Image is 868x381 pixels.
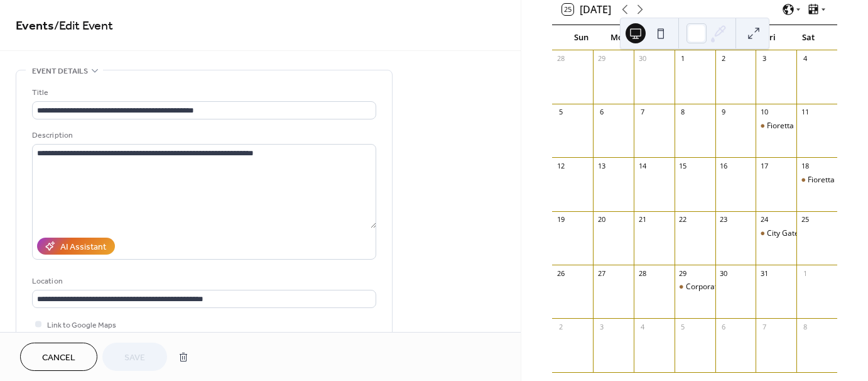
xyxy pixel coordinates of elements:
[796,175,837,185] div: Fioretta Italian Steakhouse
[556,54,565,63] div: 28
[32,86,374,99] div: Title
[751,25,789,50] div: Fri
[719,268,729,278] div: 30
[800,322,810,331] div: 8
[597,215,606,224] div: 20
[678,268,688,278] div: 29
[719,161,729,170] div: 16
[759,322,769,331] div: 7
[767,228,820,239] div: City Gate Grille
[556,215,565,224] div: 19
[597,322,606,331] div: 3
[756,228,796,239] div: City Gate Grille
[597,161,606,170] div: 13
[756,121,796,131] div: Fioretta Italian Steakhouse
[678,161,688,170] div: 15
[719,322,729,331] div: 6
[54,14,113,38] span: / Edit Event
[556,322,565,331] div: 2
[678,54,688,63] div: 1
[597,268,606,278] div: 27
[637,161,647,170] div: 14
[789,25,827,50] div: Sat
[678,215,688,224] div: 22
[637,108,647,117] div: 7
[759,54,769,63] div: 3
[637,268,647,278] div: 28
[800,108,810,117] div: 11
[759,108,769,117] div: 10
[759,215,769,224] div: 24
[637,54,647,63] div: 30
[675,282,715,292] div: Corporate Event with Middleby Showroom at The Mart
[556,161,565,170] div: 12
[759,161,769,170] div: 17
[60,241,106,254] div: AI Assistant
[800,161,810,170] div: 18
[32,129,374,142] div: Description
[37,238,115,255] button: AI Assistant
[597,108,606,117] div: 6
[719,215,729,224] div: 23
[32,65,88,78] span: Event details
[556,108,565,117] div: 5
[20,343,97,371] button: Cancel
[47,319,116,332] span: Link to Google Maps
[556,268,565,278] div: 26
[759,268,769,278] div: 31
[42,351,75,365] span: Cancel
[800,268,810,278] div: 1
[637,215,647,224] div: 21
[678,322,688,331] div: 5
[597,54,606,63] div: 29
[16,14,54,38] a: Events
[32,275,374,288] div: Location
[800,54,810,63] div: 4
[678,108,688,117] div: 8
[719,54,729,63] div: 2
[558,1,616,18] button: 25[DATE]
[719,108,729,117] div: 9
[600,25,637,50] div: Mon
[767,121,860,131] div: Fioretta Italian Steakhouse
[800,215,810,224] div: 25
[637,322,647,331] div: 4
[562,25,600,50] div: Sun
